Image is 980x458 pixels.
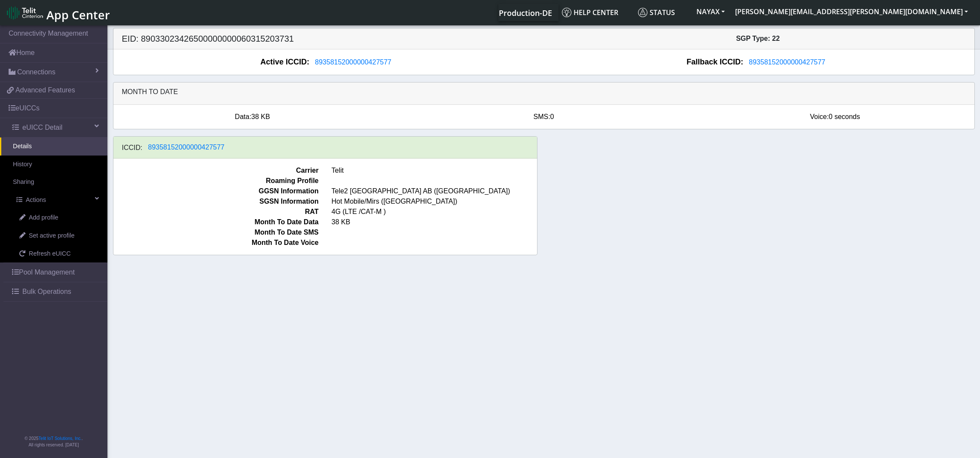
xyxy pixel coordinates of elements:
a: Set active profile [6,227,107,245]
a: Bulk Operations [3,282,107,301]
span: 4G (LTE /CAT-M ) [325,207,543,217]
span: Data: [235,113,251,120]
button: [PERSON_NAME][EMAIL_ADDRESS][PERSON_NAME][DOMAIN_NAME] [730,4,973,19]
span: Roaming Profile [107,176,325,186]
a: Telit IoT Solutions, Inc. [39,436,82,441]
span: Voice: [810,113,829,120]
a: Add profile [6,209,107,227]
span: App Center [46,7,110,23]
span: GGSN Information [107,186,325,196]
span: 89358152000000427577 [315,58,391,66]
span: Help center [562,8,618,17]
span: Status [638,8,675,17]
span: Hot Mobile/Mirs ([GEOGRAPHIC_DATA]) [325,196,543,207]
button: 89358152000000427577 [743,57,831,68]
img: logo-telit-cinterion-gw-new.png [7,6,43,20]
span: Refresh eUICC [29,249,71,259]
span: Fallback ICCID: [687,56,743,68]
span: Telit [325,165,543,176]
span: Month To Date Voice [107,238,325,248]
a: Help center [559,4,635,21]
a: Your current platform instance [498,4,552,21]
a: Actions [3,191,107,209]
span: SGP Type: 22 [736,35,780,42]
span: 89358152000000427577 [749,58,825,66]
button: 89358152000000427577 [143,142,230,153]
h5: EID: 89033023426500000000060315203731 [116,34,544,44]
a: eUICC Detail [3,118,107,137]
span: RAT [107,207,325,217]
span: Month To Date Data [107,217,325,227]
span: 0 [550,113,554,120]
span: 38 KB [251,113,270,120]
span: Month To Date SMS [107,227,325,238]
span: Connections [17,67,55,77]
a: Status [635,4,691,21]
span: Carrier [107,165,325,176]
img: status.svg [638,8,647,17]
button: 89358152000000427577 [309,57,397,68]
span: Advanced Features [15,85,75,95]
img: knowledge.svg [562,8,571,17]
span: eUICC Detail [22,122,62,133]
a: App Center [7,3,109,22]
a: Pool Management [3,263,107,282]
span: Tele2 [GEOGRAPHIC_DATA] AB ([GEOGRAPHIC_DATA]) [325,186,543,196]
span: Set active profile [29,231,74,241]
span: 0 seconds [829,113,860,120]
span: 38 KB [325,217,543,227]
a: Refresh eUICC [6,245,107,263]
span: SGSN Information [107,196,325,207]
span: SMS: [533,113,550,120]
h6: ICCID: [122,144,143,152]
span: Active ICCID: [260,56,309,68]
span: Actions [26,195,46,205]
span: Bulk Operations [22,287,71,297]
span: Production-DE [499,8,552,18]
span: 89358152000000427577 [148,144,225,151]
button: NAYAX [691,4,730,19]
span: Add profile [29,213,58,223]
h6: Month to date [122,88,966,96]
